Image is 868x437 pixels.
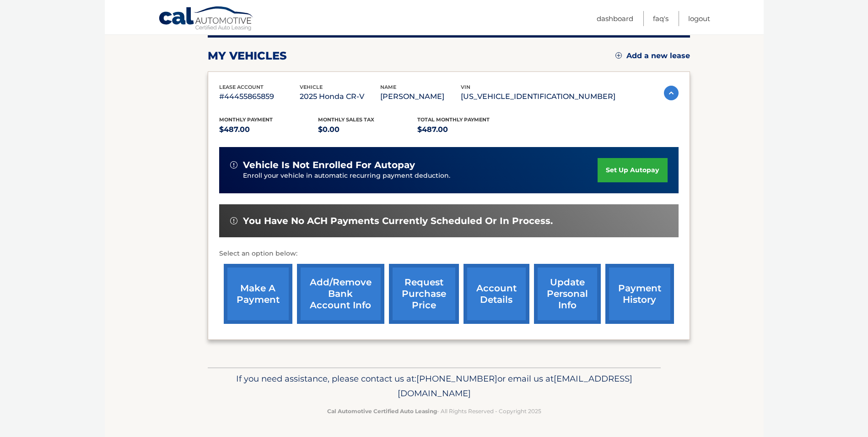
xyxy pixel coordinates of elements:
span: vehicle is not enrolled for autopay [243,159,415,171]
a: account details [464,264,529,324]
a: Logout [688,11,710,26]
a: set up autopay [598,158,667,182]
span: Monthly sales Tax [318,116,374,123]
p: #44455865859 [219,90,300,103]
p: $0.00 [318,123,417,136]
span: lease account [219,84,264,90]
span: [PHONE_NUMBER] [416,373,497,384]
img: accordion-active.svg [664,86,679,100]
a: Dashboard [597,11,633,26]
p: $487.00 [219,123,318,136]
a: FAQ's [653,11,669,26]
p: [PERSON_NAME] [380,90,461,103]
span: [EMAIL_ADDRESS][DOMAIN_NAME] [398,373,632,399]
span: Monthly Payment [219,116,273,123]
strong: Cal Automotive Certified Auto Leasing [327,408,437,415]
p: $487.00 [417,123,517,136]
span: name [380,84,396,90]
p: [US_VEHICLE_IDENTIFICATION_NUMBER] [461,90,615,103]
a: Add a new lease [615,51,690,60]
p: If you need assistance, please contact us at: or email us at [214,371,655,401]
span: vin [461,84,470,90]
a: Cal Automotive [158,6,254,33]
a: Add/Remove bank account info [297,264,384,324]
a: update personal info [534,264,601,324]
p: - All Rights Reserved - Copyright 2025 [214,406,655,416]
a: request purchase price [389,264,459,324]
p: Enroll your vehicle in automatic recurring payment deduction. [243,171,598,181]
span: vehicle [300,84,323,90]
p: Select an option below: [219,248,679,259]
a: make a payment [224,264,292,324]
img: add.svg [615,52,622,59]
p: 2025 Honda CR-V [300,90,380,103]
img: alert-white.svg [230,161,237,169]
span: Total Monthly Payment [417,116,490,123]
h2: my vehicles [208,49,287,63]
span: You have no ACH payments currently scheduled or in process. [243,215,553,227]
img: alert-white.svg [230,217,237,224]
a: payment history [605,264,674,324]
